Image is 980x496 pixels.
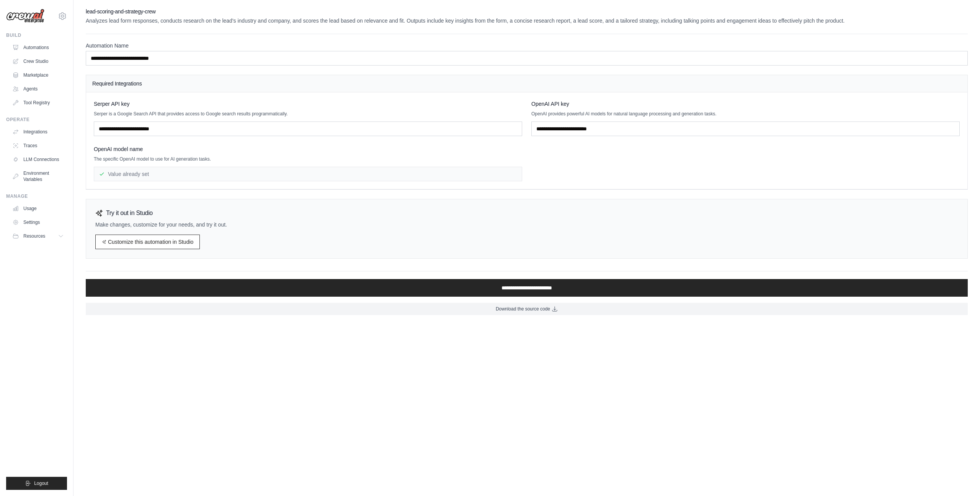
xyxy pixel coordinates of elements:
[9,167,67,186] a: Environment Variables
[92,80,961,87] h4: Required Integrations
[86,8,968,15] h2: lead-scoring-and-strategy-crew
[34,480,48,486] span: Logout
[9,216,67,228] a: Settings
[6,32,67,38] div: Build
[6,117,67,123] div: Operate
[94,100,129,108] span: Serper API key
[496,306,550,312] span: Download the source code
[9,126,67,138] a: Integrations
[94,111,522,117] p: Serper is a Google Search API that provides access to Google search results programmatically.
[95,221,958,228] p: Make changes, customize for your needs, and try it out.
[94,145,143,153] span: OpenAI model name
[6,477,67,490] button: Logout
[94,156,522,162] p: The specific OpenAI model to use for AI generation tasks.
[9,97,67,109] a: Tool Registry
[9,69,67,81] a: Marketplace
[6,9,44,23] img: Logo
[9,140,67,152] a: Traces
[6,193,67,199] div: Manage
[86,17,968,25] p: Analyzes lead form responses, conducts research on the lead's industry and company, and scores th...
[86,303,968,315] a: Download the source code
[86,42,968,49] label: Automation Name
[9,153,67,166] a: LLM Connections
[9,41,67,54] a: Automations
[9,202,67,215] a: Usage
[95,235,200,249] a: Customize this automation in Studio
[94,167,522,181] div: Value already set
[106,209,153,218] h3: Try it out in Studio
[9,55,67,67] a: Crew Studio
[531,100,569,108] span: OpenAI API key
[9,230,67,242] button: Resources
[23,233,45,239] span: Resources
[531,111,960,117] p: OpenAI provides powerful AI models for natural language processing and generation tasks.
[9,83,67,95] a: Agents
